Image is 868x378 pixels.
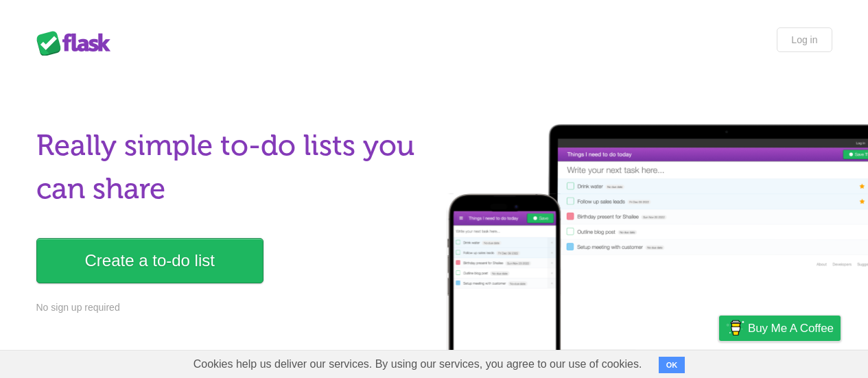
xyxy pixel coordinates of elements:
[777,27,832,52] a: Log in
[36,238,263,283] a: Create a to-do list
[659,357,685,373] button: OK
[36,124,426,211] h1: Really simple to-do lists you can share
[36,300,426,315] p: No sign up required
[748,316,834,340] span: Buy me a coffee
[719,316,841,341] a: Buy me a coffee
[180,351,656,378] span: Cookies help us deliver our services. By using our services, you agree to our use of cookies.
[36,31,119,56] div: Flask Lists
[726,316,744,340] img: Buy me a coffee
